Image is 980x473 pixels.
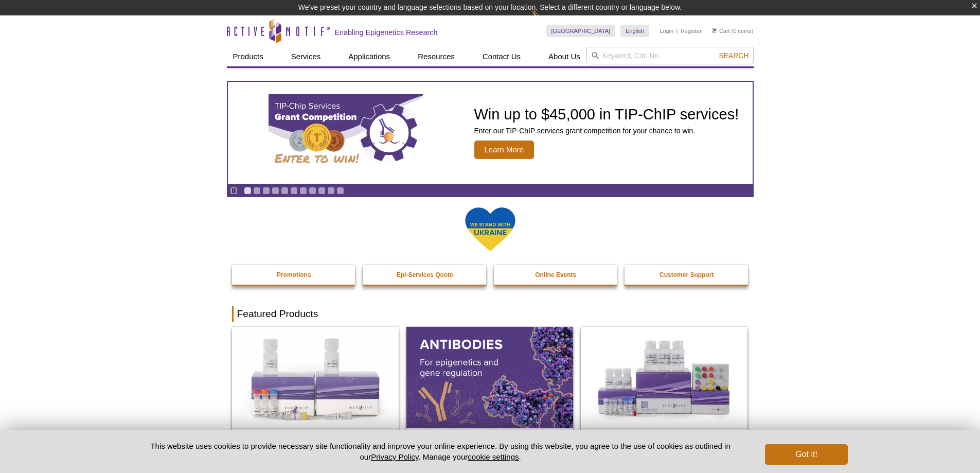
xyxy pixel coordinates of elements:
img: TIP-ChIP Services Grant Competition [269,94,423,171]
a: Go to slide 3 [262,187,270,195]
a: Cart [712,27,730,34]
article: TIP-ChIP Services Grant Competition [228,82,753,184]
a: TIP-ChIP Services Grant Competition Win up to $45,000 in TIP-ChIP services! Enter our TIP-ChIP se... [228,82,753,184]
a: Go to slide 4 [272,187,279,195]
a: Privacy Policy [371,452,418,461]
a: Go to slide 10 [327,187,335,195]
span: Learn More [474,141,534,159]
button: cookie settings [468,452,519,461]
h2: Win up to $45,000 in TIP-ChIP services! [474,107,739,122]
strong: Customer Support [660,271,714,278]
img: Change Here [531,8,559,32]
button: Search [716,51,752,60]
strong: Promotions [277,271,311,278]
li: (0 items) [712,25,754,37]
a: Go to slide 11 [336,187,344,195]
a: Toggle autoplay [230,187,238,195]
p: This website uses cookies to provide necessary site functionality and improve your online experie... [133,441,749,462]
li: | [676,25,678,37]
a: Go to slide 5 [281,187,289,195]
a: Go to slide 8 [309,187,316,195]
strong: Epi-Services Quote [397,271,453,278]
img: We Stand With Ukraine [465,206,516,252]
a: Go to slide 9 [318,187,326,195]
img: Your Cart [712,28,717,33]
strong: Online Events [535,271,576,278]
a: Services [285,47,327,66]
a: [GEOGRAPHIC_DATA] [546,25,616,37]
a: Register [681,27,702,34]
a: Products [227,47,270,66]
img: All Antibodies [406,327,573,428]
a: Go to slide 1 [244,187,252,195]
img: DNA Library Prep Kit for Illumina [232,327,399,428]
input: Keyword, Cat. No. [586,47,754,64]
a: Customer Support [625,265,749,285]
p: Enter our TIP-ChIP services grant competition for your chance to win. [474,126,739,135]
a: Login [660,27,673,34]
a: Resources [412,47,461,66]
a: About Us [542,47,586,66]
a: Online Events [494,265,618,285]
a: Go to slide 7 [299,187,307,195]
span: Search [719,51,749,60]
a: Promotions [232,265,357,285]
a: Contact Us [476,47,527,66]
h2: Enabling Epigenetics Research [335,28,438,37]
a: Epi-Services Quote [363,265,487,285]
a: Go to slide 2 [253,187,261,195]
img: CUT&Tag-IT® Express Assay Kit [581,327,747,428]
a: English [620,25,649,37]
a: Go to slide 6 [290,187,298,195]
a: Applications [342,47,396,66]
h2: Featured Products [232,306,749,322]
button: Got it! [765,444,847,465]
